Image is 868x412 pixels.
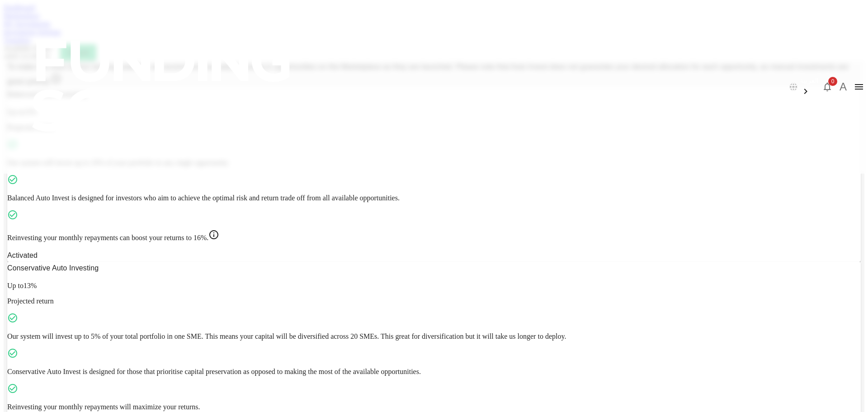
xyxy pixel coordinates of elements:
p: Projected return [7,297,861,305]
span: 0 [828,77,837,86]
p: Reinvesting your monthly repayments can boost your returns to 16%. [7,229,861,242]
p: Reinvesting your monthly repayments will maximize your returns. [7,403,861,411]
p: Balanced Auto Invest is designed for investors who aim to achieve the optimal risk and return tra... [7,194,861,202]
span: Activated [7,251,38,259]
p: 13 % [7,282,861,290]
button: A [836,80,850,94]
span: Conservative Auto Investing [7,264,99,272]
p: Our system will invest up to 5% of your total portfolio in one SME. This means your capital will ... [7,332,861,341]
p: Conservative Auto Invest is designed for those that prioritise capital preservation as opposed to... [7,368,861,376]
span: العربية [800,77,818,84]
span: Up to [7,282,24,289]
button: 0 [818,78,836,96]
